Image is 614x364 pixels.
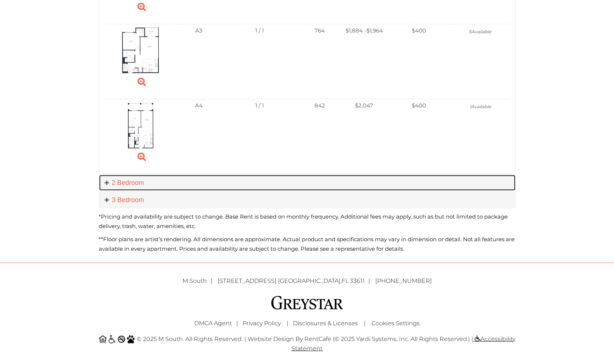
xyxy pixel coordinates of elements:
[218,277,276,284] span: [STREET_ADDRESS]
[375,277,432,284] a: [PHONE_NUMBER]
[138,151,146,162] a: Zoom
[138,1,146,12] a: Zoom
[287,319,289,326] span: |
[342,277,349,284] span: FL
[364,319,366,326] span: |
[177,99,221,122] td: A4
[127,102,154,148] img: Suite A Floorplan
[99,192,515,208] a: 3 Bedroom
[453,104,506,109] span: 1
[387,24,450,47] td: $400
[236,319,238,326] span: |
[127,335,135,343] img: Pet Friendly
[453,29,506,34] span: 5
[298,24,341,47] td: 764
[121,27,159,73] img: Suite A Floorplan
[182,277,216,284] span: M South
[221,99,298,122] td: 1 / 1
[99,175,515,190] a: 2 Bedroom
[372,319,420,326] a: Cookies Settings
[182,277,374,284] a: M South [STREET_ADDRESS] [GEOGRAPHIC_DATA],FL 33611
[218,277,374,284] span: ,
[177,24,221,47] td: A3
[387,99,450,122] td: $400
[93,330,521,357] div: © 2025 M South. All Rights Reserved. | Website Design by RentCafe (© 2025 Yardi Systems, Inc. All...
[99,212,516,231] p: *Pricing and availability are subject to change. Base Rent is based on monthly frequency. Additio...
[291,335,515,352] a: Accessibility Statement
[194,319,232,326] a: Greystar DMCA Agent
[298,99,341,122] td: 842
[221,24,298,47] td: 1 / 1
[127,121,154,128] a: A4
[271,295,344,310] img: Greystar logo and Greystar website
[242,319,281,326] a: Greystar Privacy Policy
[121,46,159,53] a: A3
[341,24,387,47] td: $1,884 - $1,964
[99,234,516,253] p: **Floor plans are artist’s rendering. All dimensions are approximate. Actual product and specific...
[99,335,106,343] img: Equal Housing Opportunity and Greystar Fair Housing Statement
[293,319,358,326] a: Disclosures & Licenses
[350,277,365,284] span: 33611
[118,335,125,343] img: No Smoking
[471,29,491,34] span: Available
[471,104,490,109] span: Available
[108,335,116,343] img: Accessible community and Greystar Fair Housing Statement
[278,277,340,284] span: [GEOGRAPHIC_DATA]
[341,99,387,122] td: $2,047
[138,76,146,87] a: Zoom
